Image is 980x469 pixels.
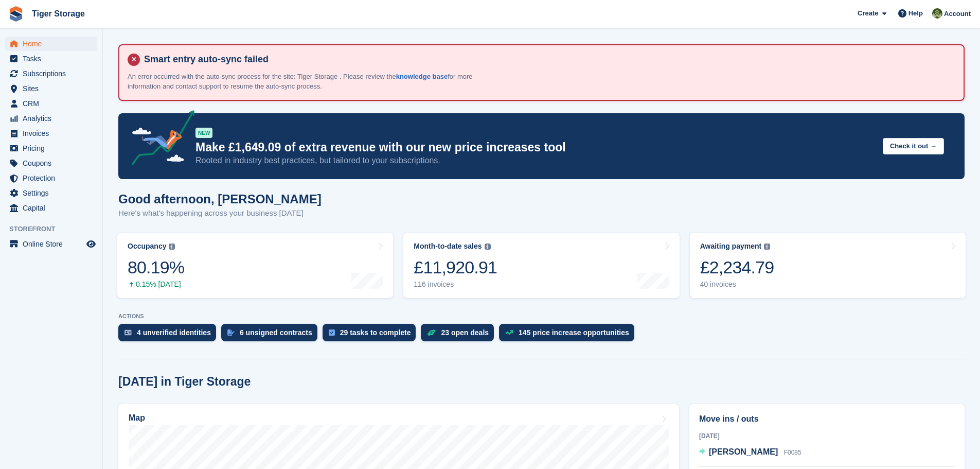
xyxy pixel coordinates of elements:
a: 23 open deals [421,324,499,346]
a: menu [5,141,97,155]
a: menu [5,96,97,111]
span: Pricing [23,141,84,155]
a: 29 tasks to complete [323,324,421,346]
a: knowledge base [396,73,448,80]
a: menu [5,81,97,96]
a: menu [5,186,97,200]
div: 23 open deals [441,328,489,337]
p: ACTIONS [118,313,965,320]
span: Online Store [23,237,84,251]
span: CRM [23,96,84,111]
a: Occupancy 80.19% 0.15% [DATE] [117,233,393,298]
div: 116 invoices [414,280,497,289]
div: 80.19% [128,257,184,278]
div: 29 tasks to complete [340,328,411,337]
span: Protection [23,171,84,185]
div: 6 unsigned contracts [240,328,312,337]
a: [PERSON_NAME] F0085 [699,446,801,459]
div: NEW [195,128,212,138]
a: Month-to-date sales £11,920.91 116 invoices [403,233,679,298]
a: 4 unverified identities [118,324,221,346]
span: Subscriptions [23,66,84,81]
img: icon-info-grey-7440780725fd019a000dd9b08b2336e03edf1995a4989e88bcd33f0948082b44.svg [764,244,770,250]
span: Create [858,8,878,19]
span: Invoices [23,126,84,141]
img: price-adjustments-announcement-icon-8257ccfd72463d97f412b2fc003d46551f7dbcb40ab6d574587a9cd5c0d94... [123,110,195,169]
img: contract_signature_icon-13c848040528278c33f63329250d36e43548de30e8caae1d1a13099fd9432cc5.svg [227,329,235,336]
a: menu [5,111,97,126]
img: task-75834270c22a3079a89374b754ae025e5fb1db73e45f91037f5363f120a921f8.svg [329,329,335,336]
div: [DATE] [699,431,955,441]
div: Awaiting payment [700,242,762,251]
span: [PERSON_NAME] [709,447,778,456]
a: menu [5,126,97,141]
img: icon-info-grey-7440780725fd019a000dd9b08b2336e03edf1995a4989e88bcd33f0948082b44.svg [169,244,175,250]
a: menu [5,37,97,51]
span: F0085 [784,449,801,456]
img: price_increase_opportunities-93ffe204e8149a01c8c9dc8f82e8f89637d9d84a8eef4429ea346261dce0b2c0.svg [505,330,513,335]
div: £11,920.91 [414,257,497,278]
img: Matthew Ellwood [932,8,942,19]
a: Tiger Storage [28,5,89,22]
a: Awaiting payment £2,234.79 40 invoices [690,233,966,298]
a: menu [5,66,97,81]
span: Coupons [23,156,84,170]
p: An error occurred with the auto-sync process for the site: Tiger Storage . Please review the for ... [128,72,488,92]
a: 6 unsigned contracts [221,324,323,346]
div: 40 invoices [700,280,774,289]
img: deal-1b604bf984904fb50ccaf53a9ad4b4a5d6e5aea283cecdc64d6e3604feb123c2.svg [427,329,436,336]
span: Tasks [23,51,84,66]
a: Preview store [85,238,97,250]
span: Storefront [9,224,102,234]
span: Home [23,37,84,51]
img: verify_identity-adf6edd0f0f0b5bbfe63781bf79b02c33cf7c696d77639b501bdc392416b5a36.svg [124,329,132,336]
a: menu [5,51,97,66]
h2: [DATE] in Tiger Storage [118,375,251,389]
div: 145 price increase opportunities [519,328,629,337]
span: Capital [23,201,84,215]
div: Occupancy [128,242,166,251]
a: menu [5,171,97,185]
h4: Smart entry auto-sync failed [140,54,955,65]
img: stora-icon-8386f47178a22dfd0bd8f6a31ec36ba5ce8667c1dd55bd0f319d3a0aa187defe.svg [8,6,24,22]
span: Analytics [23,111,84,126]
h2: Map [129,413,145,423]
div: £2,234.79 [700,257,774,278]
button: Check it out → [883,138,944,155]
h1: Good afternoon, [PERSON_NAME] [118,192,322,206]
img: icon-info-grey-7440780725fd019a000dd9b08b2336e03edf1995a4989e88bcd33f0948082b44.svg [485,244,491,250]
div: 0.15% [DATE] [128,280,184,289]
span: Sites [23,81,84,96]
div: 4 unverified identities [137,328,211,337]
a: menu [5,201,97,215]
h2: Move ins / outs [699,413,955,425]
span: Help [908,8,923,19]
a: 145 price increase opportunities [499,324,639,346]
a: menu [5,237,97,251]
span: Account [944,9,971,19]
p: Here's what's happening across your business [DATE] [118,207,322,219]
p: Make £1,649.09 of extra revenue with our new price increases tool [195,140,875,155]
p: Rooted in industry best practices, but tailored to your subscriptions. [195,155,875,166]
span: Settings [23,186,84,200]
a: menu [5,156,97,170]
div: Month-to-date sales [414,242,482,251]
